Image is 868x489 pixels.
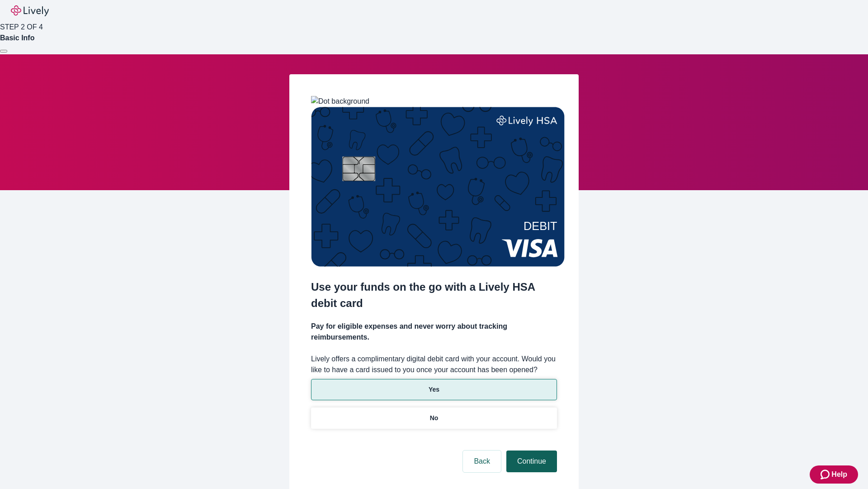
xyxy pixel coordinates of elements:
[311,321,557,343] h4: Pay for eligible expenses and never worry about tracking reimbursements.
[463,451,501,472] button: Back
[311,407,557,429] button: No
[11,5,49,16] img: Lively
[311,279,557,312] h2: Use your funds on the go with a Lively HSA debit card
[311,379,557,400] button: Yes
[810,465,858,484] button: Zendesk support iconHelp
[430,413,439,423] p: No
[821,469,831,480] svg: Zendesk support icon
[429,385,439,394] p: Yes
[506,451,557,472] button: Continue
[311,107,565,267] img: Debit card
[311,96,369,107] img: Dot background
[831,469,847,480] span: Help
[311,354,557,375] label: Lively offers a complimentary digital debit card with your account. Would you like to have a card...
